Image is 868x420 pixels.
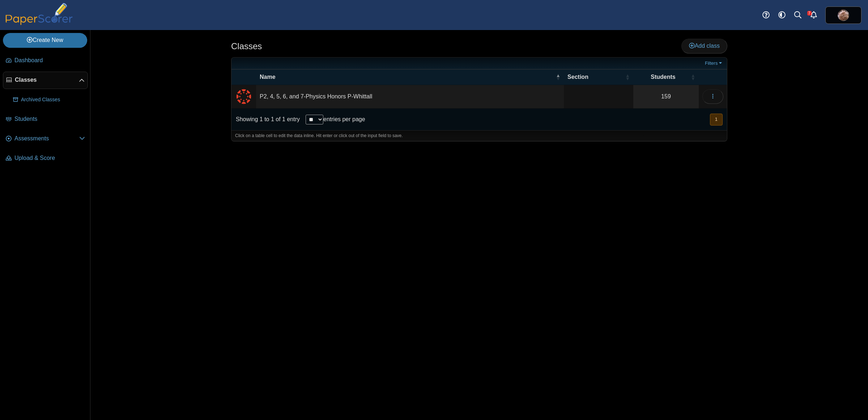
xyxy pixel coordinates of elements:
[681,39,727,53] a: Add class
[231,40,262,52] h1: Classes
[14,115,85,123] span: Students
[3,130,88,148] a: Assessments
[3,3,75,25] img: PaperScorer
[3,20,75,26] a: PaperScorer
[567,73,624,81] span: Section
[3,52,88,69] a: Dashboard
[703,60,725,67] a: Filters
[21,96,85,103] span: Archived Classes
[625,73,630,81] span: Section : Activate to sort
[235,88,252,105] img: External class connected through Canvas
[231,109,300,130] div: Showing 1 to 1 of 1 entry
[260,73,554,81] span: Name
[838,9,849,21] img: ps.7gEweUQfp4xW3wTN
[14,135,79,143] span: Assessments
[709,114,723,126] nav: pagination
[3,150,88,167] a: Upload & Score
[691,73,695,81] span: Students : Activate to sort
[3,72,88,89] a: Classes
[806,7,822,23] a: Alerts
[710,114,723,126] button: 1
[256,85,564,109] td: P2, 4, 5, 6, and 7-Physics Honors P-Whittall
[637,73,689,81] span: Students
[689,43,720,49] span: Add class
[838,9,849,21] span: Jean-Paul Whittall
[556,73,560,81] span: Name : Activate to invert sorting
[633,85,699,108] a: 159
[231,130,727,141] div: Click on a table cell to edit the data inline. Hit enter or click out of the input field to save.
[3,111,88,128] a: Students
[14,56,85,64] span: Dashboard
[323,116,365,122] label: entries per page
[15,76,79,84] span: Classes
[14,154,85,162] span: Upload & Score
[10,91,88,109] a: Archived Classes
[3,33,87,47] a: Create New
[825,7,861,24] a: ps.7gEweUQfp4xW3wTN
